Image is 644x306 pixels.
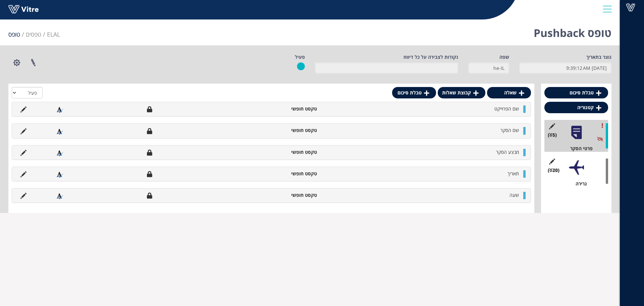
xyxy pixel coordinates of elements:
li: טקסט חופשי [245,149,320,156]
label: נקודות לצבירה על כל דיווח [404,54,458,60]
li: טקסט חופשי [245,170,320,177]
a: טבלת סיכום [392,87,436,98]
span: שעה [509,192,519,198]
li: טקסט חופשי [245,105,320,112]
li: טקסט חופשי [245,127,320,134]
a: טבלת סיכום [544,87,608,98]
span: (5 ) [548,132,557,138]
li: טופס [8,30,26,39]
img: yes [297,62,305,71]
span: מבצע הסקר [496,149,519,155]
h1: טופס Pushback [534,17,611,45]
span: (20 ) [548,167,559,174]
span: שם הסקר [500,127,519,133]
span: 89 [47,30,60,38]
a: קבוצת שאלות [438,87,485,98]
label: שפה [499,54,509,60]
a: טפסים [26,30,41,38]
div: גרירה [549,180,608,187]
div: פרטי הסקר [549,145,608,152]
li: טקסט חופשי [245,192,320,199]
span: שם הפרוייקט [494,105,519,112]
label: פעיל [295,54,305,60]
label: נוצר בתאריך [586,54,611,60]
span: תאריך [507,170,519,177]
a: קטגוריה [544,102,608,113]
a: שאלה [487,87,531,98]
